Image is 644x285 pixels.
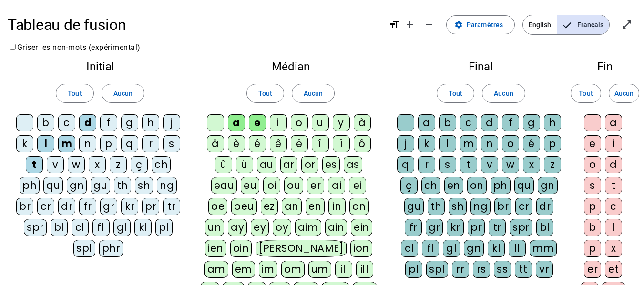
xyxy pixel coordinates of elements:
[421,177,440,194] div: ch
[494,261,511,278] div: ss
[584,177,601,194] div: s
[152,156,171,173] div: ch
[494,88,513,99] span: Aucun
[270,135,287,152] div: ê
[228,135,245,152] div: è
[584,219,601,236] div: b
[68,88,82,99] span: Tout
[514,177,534,194] div: qu
[207,135,224,152] div: â
[282,198,302,215] div: an
[68,156,85,173] div: w
[418,156,435,173] div: r
[605,177,622,194] div: t
[157,177,177,194] div: ng
[99,240,123,257] div: phr
[530,240,557,257] div: mm
[16,198,33,215] div: br
[468,219,485,236] div: pr
[482,84,525,103] button: Aucun
[544,156,561,173] div: z
[460,135,477,152] div: m
[470,198,491,215] div: ng
[489,219,506,236] div: tr
[121,198,138,215] div: kr
[10,44,16,50] input: Griser les non-mots (expérimental)
[333,114,350,131] div: y
[584,261,601,278] div: er
[273,219,291,236] div: oy
[328,198,346,215] div: in
[538,177,558,194] div: gn
[100,135,117,152] div: p
[312,114,329,131] div: u
[100,114,117,131] div: f
[522,15,610,35] mat-button-toggle-group: Language selection
[579,88,593,99] span: Tout
[280,156,297,173] div: ar
[515,261,532,278] div: tt
[439,156,456,173] div: s
[418,114,435,131] div: a
[142,114,159,131] div: h
[284,177,303,194] div: ou
[523,114,540,131] div: g
[142,198,159,215] div: pr
[56,84,93,103] button: Tout
[443,240,460,257] div: gl
[37,198,54,215] div: cr
[467,19,503,30] span: Paramètres
[502,114,519,131] div: f
[354,135,371,152] div: ô
[605,240,622,257] div: x
[291,135,308,152] div: ë
[258,88,272,99] span: Tout
[121,135,138,152] div: q
[605,198,622,215] div: c
[113,88,133,99] span: Aucun
[544,114,561,131] div: h
[58,198,75,215] div: dr
[389,19,400,30] mat-icon: format_size
[404,19,416,30] mat-icon: add
[306,198,325,215] div: en
[24,219,47,236] div: spr
[349,177,366,194] div: ei
[208,198,227,215] div: oe
[205,240,226,257] div: ien
[135,177,153,194] div: sh
[584,240,601,257] div: p
[344,156,362,173] div: as
[230,240,252,257] div: oin
[301,156,318,173] div: or
[8,10,381,40] h1: Tableau de fusion
[523,156,540,173] div: x
[464,240,484,257] div: gn
[349,198,369,215] div: on
[47,156,64,173] div: v
[467,177,487,194] div: on
[236,156,253,173] div: ü
[428,198,445,215] div: th
[449,88,462,99] span: Tout
[15,61,185,72] h2: Initial
[584,135,601,152] div: e
[481,156,498,173] div: v
[249,135,266,152] div: é
[614,88,634,99] span: Aucun
[536,261,553,278] div: vr
[481,135,498,152] div: n
[58,114,75,131] div: c
[488,240,505,257] div: kl
[405,219,422,236] div: fr
[100,198,117,215] div: gr
[447,219,464,236] div: kr
[446,15,515,34] button: Paramètres
[251,219,269,236] div: ey
[72,219,89,236] div: cl
[605,219,622,236] div: l
[460,114,477,131] div: c
[350,240,372,257] div: ion
[422,240,439,257] div: fl
[605,156,622,173] div: d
